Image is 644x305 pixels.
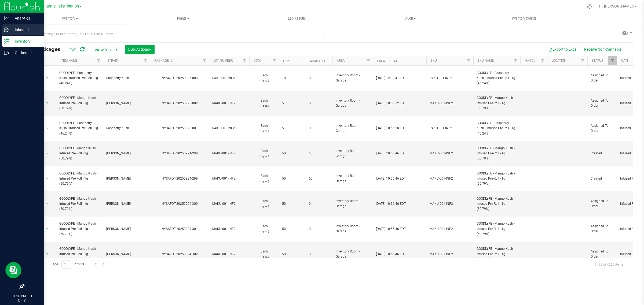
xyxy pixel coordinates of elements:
span: 0 [309,76,329,81]
span: Bulk Actions [128,47,151,51]
span: [PERSON_NAME] [106,226,147,232]
a: Filter [94,56,103,65]
span: RAKU-001-INF2 [430,126,470,131]
div: NYSAFDT-20250924-302 [149,252,210,257]
p: Inbound [9,27,42,33]
span: 50 [309,176,329,181]
span: select [44,99,51,107]
div: NYSAFDT-20250925-002 [149,101,210,106]
a: Qty [283,59,289,63]
span: Each [253,224,276,234]
a: Filter [200,56,209,65]
span: GOODLYFE - Mango Kush - Infused Pre-Roll - 1g (50.79%) [59,171,100,187]
span: MAKU-001-INF2 [430,151,470,156]
span: MAKU-001-INF2 [212,226,246,232]
a: Filter [511,56,520,65]
span: Inventory Counts [504,16,544,21]
span: 5 [282,126,302,131]
span: Each [253,199,276,209]
span: 50 [282,151,302,156]
span: GOODLYFE - Mango Kush - Infused Pre-Roll - 1g (50.79%) [59,221,100,237]
span: GOODLYFE - Raspberry Kush - Infused Pre-Roll - 1g (46.24%) [477,70,517,86]
div: NYSAFDT-20250924-301 [149,226,210,232]
div: NYSAFDT-20250924-298 [149,151,210,156]
a: Filter [464,56,473,65]
p: (1 g ea.) [253,204,276,209]
p: (1 g ea.) [253,128,276,133]
p: (1 g ea.) [253,254,276,259]
a: Inventory Counts [467,13,581,24]
a: Lot Number [213,59,233,62]
span: Hi, [PERSON_NAME]! [599,4,634,8]
span: Each [253,98,276,108]
span: [PERSON_NAME] [106,252,147,257]
a: SKU [431,59,437,62]
span: 50 [282,252,302,257]
span: Assigned To Order [591,224,614,234]
span: GOODLYFE - Mango Kush - Infused Pre-Roll - 1g (50.79%) [477,95,517,111]
span: Each [253,123,276,133]
span: GOODLYFE - Mango Kush - Infused Pre-Roll - 1g (50.79%) [477,171,517,187]
p: [DATE] [2,299,42,303]
span: Inventory Room - Garage [336,148,369,159]
div: NYSAFDT-20250925-003 [149,76,210,81]
a: SKU Name [478,59,494,62]
span: [PERSON_NAME] [106,201,147,206]
span: Inventory Room - Garage [336,123,369,133]
span: Inventory Room - Garage [336,199,369,209]
span: [DATE] 10:56:46 EDT [376,176,406,181]
span: Created [591,176,614,181]
span: GOODLYFE - Raspberry Kush - Infused Pre-Roll - 1g (46.24%) [477,121,517,136]
a: Location [551,59,566,62]
a: Category [621,59,637,62]
span: 0 [309,252,329,257]
span: GOODLYFE - Raspberry Kush - Infused Pre-Roll - 1g (46.24%) [59,70,100,86]
inline-svg: Analytics [4,16,9,21]
span: [DATE] 10:56:46 EDT [376,151,406,156]
inline-svg: Outbound [4,50,9,55]
span: RAKU-001-INF2 [212,76,246,81]
p: (1 g ea.) [253,78,276,83]
span: Created [591,151,614,156]
span: RAKU-001-INF2 [212,126,246,131]
a: Plants [126,13,240,24]
span: GOODLYFE - Mango Kush - Infused Pre-Roll - 1g (50.79%) [59,196,100,212]
p: (1 g ea.) [253,229,276,234]
span: Assigned To Order [591,98,614,108]
span: 50 [282,226,302,232]
input: Search Package ID, Item Name, SKU, Lot or Part Number... [24,30,324,38]
div: NYSAFDT-20250925-001 [149,126,210,131]
span: 0 [309,101,329,106]
span: 0 [309,226,329,232]
span: MAKU-001-INF2 [212,201,246,206]
span: All Packages [28,46,66,52]
span: MAKU-001-INF2 [430,176,470,181]
span: Assigned To Order [591,73,614,83]
span: MAKU-001-INF2 [212,176,246,181]
span: Assigned To Order [591,123,614,133]
span: 50 [282,201,302,206]
span: 50 [282,176,302,181]
div: NYSAFDT-20250924-299 [149,176,210,181]
a: Inventory [13,13,126,24]
span: MAKU-001-INF2 [430,226,470,232]
span: MAKU-001-INF2 [430,201,470,206]
span: [PERSON_NAME] [106,176,147,181]
span: Inventory Room - Garage [336,173,369,184]
a: Available [310,59,326,63]
span: GOODLYFE - Mango Kush - Infused Pre-Roll - 1g (50.79%) [477,246,517,262]
span: Raspberry Kush [106,126,147,131]
a: Filter [579,56,587,65]
span: GOODLYFE - Mango Kush - Infused Pre-Roll - 1g (50.79%) [477,221,517,237]
p: 01:26 PM EDT [2,294,42,299]
span: GOODLYFE - Mango Kush - Infused Pre-Roll - 1g (50.79%) [477,196,517,212]
iframe: Resource center [5,262,21,278]
span: MAKU-001-INF2 [212,101,246,106]
span: Each [253,249,276,259]
a: Filter [364,56,373,65]
p: (1 g ea.) [253,103,276,108]
span: select [44,74,51,82]
span: 0 [309,201,329,206]
span: GOODLYFE - Mango Kush - Infused Pre-Roll - 1g (50.79%) [59,146,100,161]
a: Filter [538,56,547,65]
